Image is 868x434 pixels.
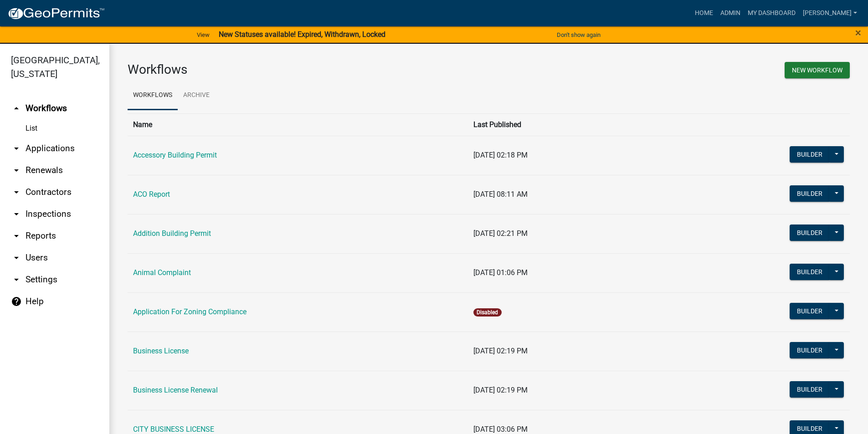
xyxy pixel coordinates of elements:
a: My Dashboard [744,5,799,22]
i: arrow_drop_down [11,274,22,285]
a: Application For Zoning Compliance [133,307,247,316]
button: New Workflow [785,62,850,78]
i: arrow_drop_down [11,187,22,198]
span: [DATE] 02:18 PM [473,151,528,159]
a: CITY BUSINESS LICENSE [133,425,214,434]
a: Home [691,5,717,22]
i: arrow_drop_down [11,230,22,241]
button: Close [855,27,861,38]
button: Builder [790,381,830,398]
span: [DATE] 02:21 PM [473,229,528,238]
a: Admin [717,5,744,22]
button: Builder [790,303,830,319]
button: Builder [790,342,830,358]
i: help [11,296,22,307]
button: Builder [790,146,830,163]
i: arrow_drop_down [11,209,22,220]
span: × [855,26,861,39]
a: Animal Complaint [133,268,191,277]
strong: New Statuses available! Expired, Withdrawn, Locked [219,30,385,39]
span: [DATE] 08:11 AM [473,190,528,199]
a: Business License [133,347,189,355]
span: [DATE] 02:19 PM [473,347,528,355]
a: Accessory Building Permit [133,151,217,159]
span: [DATE] 03:06 PM [473,425,528,434]
i: arrow_drop_up [11,103,22,114]
a: [PERSON_NAME] [799,5,861,22]
button: Builder [790,225,830,241]
i: arrow_drop_down [11,143,22,154]
button: Builder [790,185,830,202]
h3: Workflows [128,62,482,77]
a: Archive [178,81,215,110]
i: arrow_drop_down [11,252,22,263]
span: [DATE] 02:19 PM [473,386,528,394]
th: Name [128,113,468,136]
a: View [193,27,213,42]
a: ACO Report [133,190,170,199]
span: Disabled [473,308,501,317]
button: Builder [790,264,830,280]
span: [DATE] 01:06 PM [473,268,528,277]
a: Addition Building Permit [133,229,211,238]
i: arrow_drop_down [11,165,22,176]
th: Last Published [468,113,709,136]
a: Business License Renewal [133,386,218,394]
button: Don't show again [553,27,604,42]
a: Workflows [128,81,178,110]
